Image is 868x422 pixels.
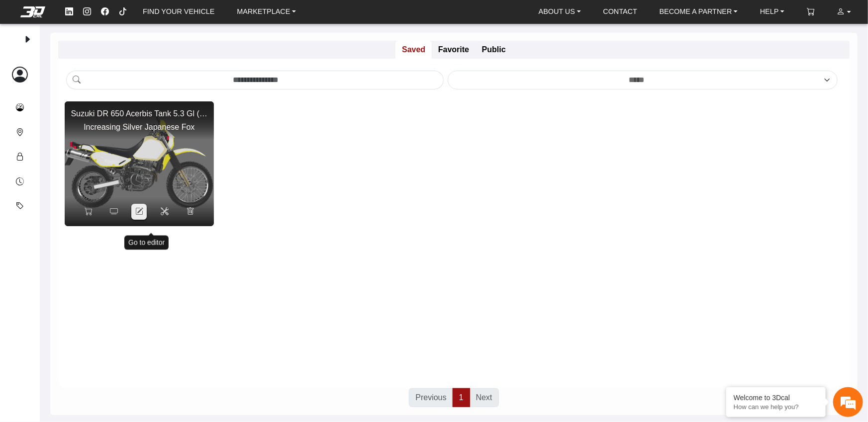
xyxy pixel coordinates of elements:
div: Welcome to 3Dcal [734,394,818,402]
div: Chat with us now [67,52,182,65]
span: Conversation [5,311,67,318]
div: Minimize live chat window [163,5,187,29]
p: Public [476,41,512,59]
div: Navigation go back [11,51,26,66]
span: We're online! [58,117,137,211]
p: Saved [395,41,432,59]
a: FIND YOUR VEHICLE [139,4,218,19]
img: Increasing Silver Japanese Fox undefined [65,101,214,226]
div: FAQs [67,294,128,325]
a: CONTACT [599,4,641,19]
a: BECOME A PARTNER [656,4,742,19]
a: 1 [453,388,470,407]
textarea: Type your message and hit 'Enter' [5,259,190,294]
div: Articles [128,294,190,325]
nav: Models Paginator [409,389,498,407]
input: Amount (to the nearest dollar) [86,71,444,89]
div: Go to editor [124,236,169,250]
select: Select a model [448,71,838,89]
a: ABOUT US [535,4,585,19]
a: MARKETPLACE [233,4,300,19]
p: How can we help you? [734,403,818,411]
p: Favorite [432,41,476,59]
a: HELP [756,4,788,19]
